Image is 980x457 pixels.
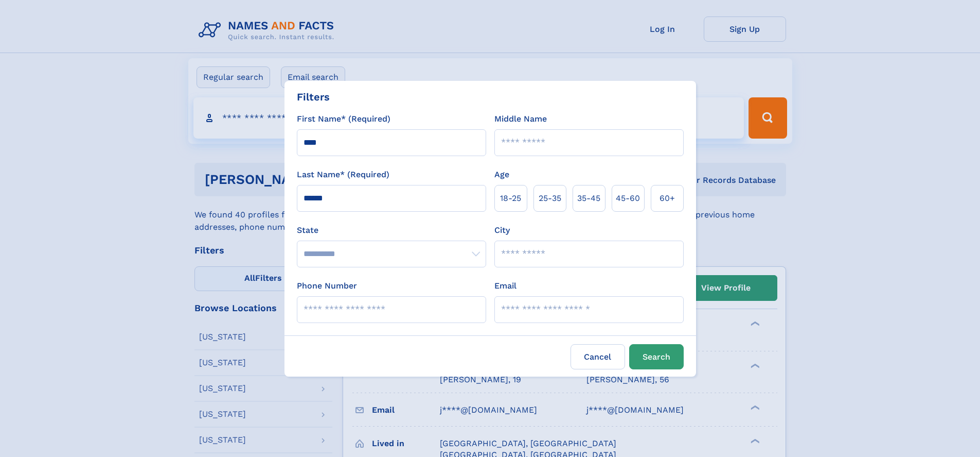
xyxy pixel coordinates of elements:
[297,168,389,181] label: Last Name* (Required)
[297,113,390,125] label: First Name* (Required)
[571,344,625,369] label: Cancel
[577,192,600,205] span: 35‑45
[616,192,640,205] span: 45‑60
[500,192,521,205] span: 18‑25
[494,280,516,292] label: Email
[539,192,561,205] span: 25‑35
[660,192,675,205] span: 60+
[297,89,330,105] div: Filters
[494,168,509,181] label: Age
[494,113,547,125] label: Middle Name
[629,344,684,369] button: Search
[297,280,357,292] label: Phone Number
[297,224,486,236] label: State
[494,224,510,236] label: City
